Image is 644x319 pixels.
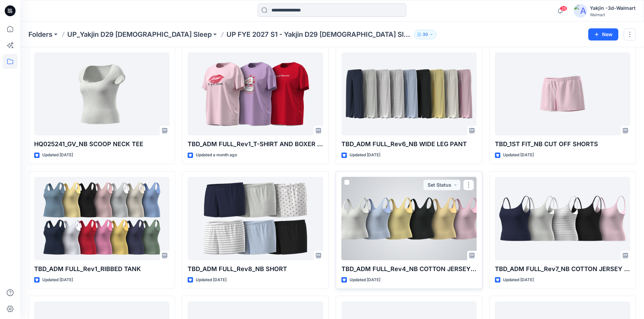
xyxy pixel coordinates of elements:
[590,4,636,12] div: Yakjin -3d-Walmart
[341,264,477,274] p: TBD_ADM FULL_Rev4_NB COTTON JERSEY BRAMI
[588,28,618,41] button: New
[341,139,477,149] p: TBD_ADM FULL_Rev6_NB WIDE LEG PANT
[28,30,52,39] a: Folders
[34,264,169,274] p: TBD_ADM FULL_Rev1_RIBBED TANK
[414,30,436,39] button: 30
[503,152,534,159] p: Updated [DATE]
[495,264,630,274] p: TBD_ADM FULL_Rev7_NB COTTON JERSEY CAMI
[188,177,323,260] a: TBD_ADM FULL_Rev8_NB SHORT
[423,31,428,38] p: 30
[34,177,169,260] a: TBD_ADM FULL_Rev1_RIBBED TANK
[590,12,636,17] div: Walmart
[42,152,73,159] p: Updated [DATE]
[226,30,411,39] p: UP FYE 2027 S1 - Yakjin D29 [DEMOGRAPHIC_DATA] Sleepwear
[341,177,477,260] a: TBD_ADM FULL_Rev4_NB COTTON JERSEY BRAMI
[503,276,534,284] p: Updated [DATE]
[495,52,630,136] a: TBD_1ST FIT_NB CUT OFF SHORTS
[34,52,169,136] a: HQ025241_GV_NB SCOOP NECK TEE
[341,52,477,136] a: TBD_ADM FULL_Rev6_NB WIDE LEG PANT
[188,52,323,136] a: TBD_ADM FULL_Rev1_T-SHIRT AND BOXER SET
[350,276,380,284] p: Updated [DATE]
[495,177,630,260] a: TBD_ADM FULL_Rev7_NB COTTON JERSEY CAMI
[188,139,323,149] p: TBD_ADM FULL_Rev1_T-SHIRT AND BOXER SET
[42,276,73,284] p: Updated [DATE]
[574,4,587,18] img: avatar
[560,6,567,11] span: 26
[350,152,380,159] p: Updated [DATE]
[188,264,323,274] p: TBD_ADM FULL_Rev8_NB SHORT
[196,276,226,284] p: Updated [DATE]
[34,139,169,149] p: HQ025241_GV_NB SCOOP NECK TEE
[495,139,630,149] p: TBD_1ST FIT_NB CUT OFF SHORTS
[67,30,212,39] a: UP_Yakjin D29 [DEMOGRAPHIC_DATA] Sleep
[196,152,237,159] p: Updated a month ago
